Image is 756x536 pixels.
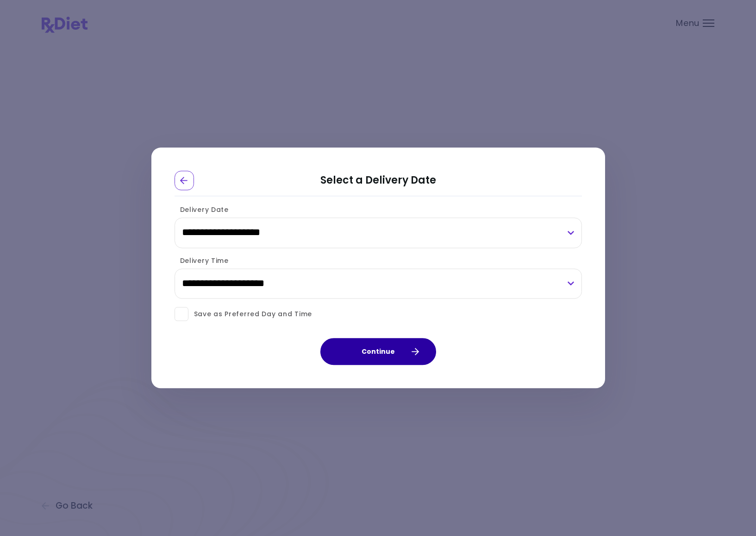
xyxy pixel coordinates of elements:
[320,338,436,365] button: Continue
[188,308,312,320] span: Save as Preferred Day and Time
[175,205,229,214] label: Delivery Date
[175,171,194,190] div: Go Back
[175,171,582,196] h2: Select a Delivery Date
[175,256,229,265] label: Delivery Time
